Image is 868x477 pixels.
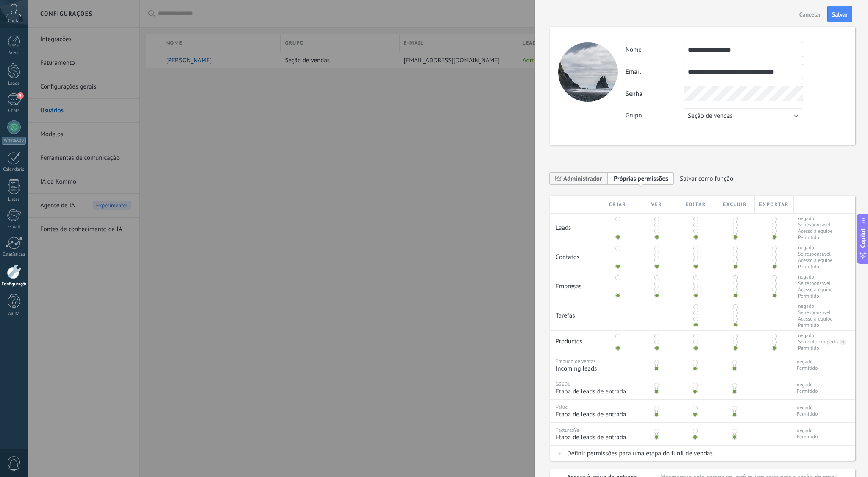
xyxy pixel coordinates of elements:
span: Acesso à equipe [798,316,833,322]
span: Se responsável [798,222,833,228]
div: Editar [676,196,715,213]
label: Grupo [626,112,684,120]
div: Excluir [715,196,754,213]
span: Permitido [797,388,818,394]
div: Configurações [2,282,26,287]
div: Estatísticas [2,252,26,257]
span: Embudo de ventas [556,358,595,365]
span: Administrador [550,172,608,185]
span: negado [798,303,833,310]
div: Permitido [798,345,819,351]
span: Se responsável [798,280,833,287]
span: Permitido [798,264,833,270]
div: WhatsApp [2,137,26,145]
span: Etapa de leads de entrada [556,433,634,441]
span: Etapa de leads de entrada [556,388,634,396]
span: negado [798,215,833,222]
span: Copilot [859,228,867,248]
span: Salvar [832,11,848,17]
div: Somente em perfis [798,339,839,345]
div: Empresas [550,272,598,295]
button: Salvar [827,6,852,22]
span: negado [798,274,833,280]
button: Seção de vendas [684,108,803,123]
span: Permitido [798,234,833,241]
div: negado [798,332,814,339]
span: negado [798,245,833,251]
label: Senha [626,90,684,98]
div: Contatos [550,243,598,265]
span: Permitido [797,434,818,440]
div: ? [840,339,844,346]
span: Acesso à equipe [798,257,833,264]
span: Etapa de leads de entrada [556,410,634,418]
label: Nome [626,46,684,54]
span: Salvar como função [680,172,733,185]
span: negado [797,427,818,434]
span: negado [797,382,818,388]
label: Email [626,68,684,76]
span: Value [556,404,568,410]
span: Conta [8,18,19,24]
div: Calendário [2,167,26,173]
span: 3 [17,92,24,99]
span: Se responsável [798,251,833,257]
div: Productos [550,331,598,350]
div: Criar [598,196,637,213]
span: negado [797,404,818,411]
span: Add new role [608,172,674,185]
span: Acesso à equipe [798,228,833,234]
span: Permitido [797,365,818,371]
div: Ajuda [2,311,26,317]
span: Se responsável [798,310,833,316]
span: G3EDU [556,381,571,388]
span: Acesso à equipe [798,287,833,293]
span: Permitido [798,322,833,329]
span: Incoming leads [556,365,634,373]
div: Tarefas [550,301,598,324]
span: Administrador [563,175,602,183]
div: Leads [2,81,26,86]
div: E-mail [2,224,26,230]
div: Painel [2,50,26,56]
span: negado [797,359,818,365]
span: Próprias permissões [614,175,668,183]
span: Permitido [797,411,818,417]
div: Chats [2,108,26,114]
div: Exportar [755,196,794,213]
span: Seção de vendas [688,112,733,120]
div: Leads [550,214,598,236]
div: Ver [637,196,676,213]
span: FacturasYa [556,427,579,433]
div: Listas [2,197,26,202]
span: Permitido [798,293,833,299]
span: Definir permissões para uma etapa do funil de vendas [564,446,713,461]
span: Cancelar [799,11,821,17]
button: Cancelar [796,7,824,21]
